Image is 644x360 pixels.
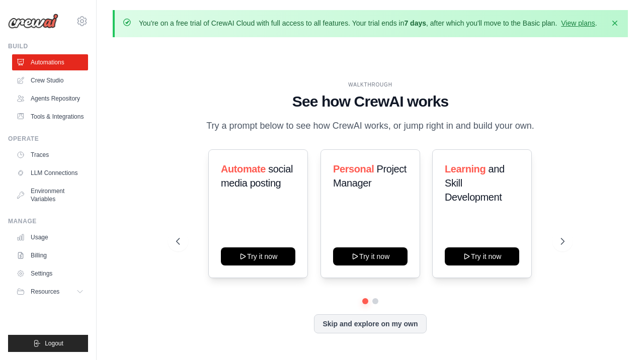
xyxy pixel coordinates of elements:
a: Crew Studio [12,72,88,88]
a: View plans [561,19,595,27]
span: Project Manager [333,163,407,189]
p: You're on a free trial of CrewAI Cloud with full access to all features. Your trial ends in , aft... [139,18,597,28]
span: Logout [45,339,63,347]
div: WALKTHROUGH [176,81,564,88]
a: Usage [12,229,88,245]
span: Automate [221,163,266,174]
a: Agents Repository [12,91,88,107]
button: Logout [8,335,88,352]
a: Automations [12,54,88,70]
a: Settings [12,265,88,282]
button: Try it now [333,247,408,265]
span: and Skill Development [445,163,505,203]
a: Tools & Integrations [12,109,88,125]
span: Personal [333,163,374,174]
strong: 7 days [404,19,426,27]
a: Billing [12,247,88,263]
a: Traces [12,147,88,163]
button: Resources [12,284,88,300]
div: Manage [8,217,88,225]
a: LLM Connections [12,165,88,181]
span: Resources [31,288,59,296]
a: Environment Variables [12,183,88,207]
span: Learning [445,163,486,174]
p: Try a prompt below to see how CrewAI works, or jump right in and build your own. [201,119,539,133]
button: Skip and explore on my own [314,314,426,333]
img: Logo [8,14,58,29]
div: Build [8,42,88,50]
button: Try it now [221,247,295,265]
h1: See how CrewAI works [176,93,564,111]
div: Operate [8,135,88,143]
button: Try it now [445,247,519,265]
